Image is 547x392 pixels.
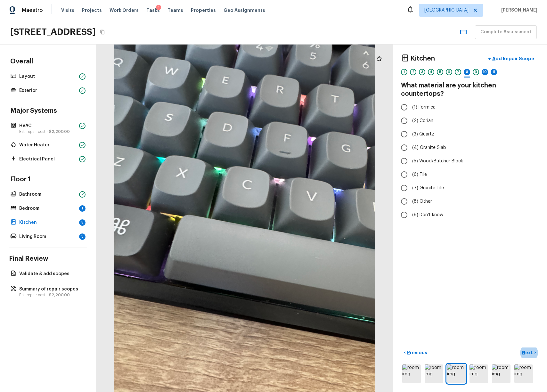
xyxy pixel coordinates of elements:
h4: Kitchen [411,54,435,63]
div: 5 [437,69,443,75]
p: Validate & add scopes [19,271,83,277]
span: Tasks [146,8,160,12]
p: Water Heater [19,142,77,148]
img: room img [402,364,421,383]
p: Kitchen [19,219,77,226]
h4: Final Review [9,255,87,263]
div: 8 [464,69,470,75]
img: room img [469,364,488,383]
p: Bedroom [19,205,77,212]
h2: [STREET_ADDRESS] [10,26,96,38]
img: room img [425,364,443,383]
button: +Add Repair Scope [483,52,539,65]
button: Copy Address [98,28,107,36]
span: $2,200.00 [49,130,70,134]
p: Previous [406,349,427,356]
span: Maestro [22,7,43,13]
h4: Overall [9,57,87,67]
img: room img [447,364,466,383]
p: Next [522,349,534,356]
span: $2,200.00 [49,293,70,297]
p: Exterior [19,87,77,94]
h4: What material are your kitchen countertops? [401,81,539,98]
img: room img [514,364,533,383]
span: (8) Other [412,198,432,205]
div: 7 [455,69,461,75]
span: Properties [191,7,216,13]
img: room img [492,364,510,383]
div: 1 [401,69,407,75]
div: 1 [79,205,86,212]
div: 1 [156,5,161,11]
div: 5 [79,233,86,240]
p: Living Room [19,233,77,240]
p: Layout [19,73,77,80]
button: Next> [519,347,539,358]
span: Geo Assignments [224,7,265,13]
div: 3 [79,219,86,226]
span: (3) Quartz [412,131,434,137]
span: (6) Tile [412,171,427,178]
span: Work Orders [110,7,139,13]
p: Summary of repair scopes [19,286,83,292]
span: (2) Corian [412,118,433,124]
p: Est. repair cost - [19,292,83,298]
div: 9 [473,69,479,75]
span: (4) Granite Slab [412,144,446,151]
div: 6 [446,69,452,75]
span: Teams [167,7,183,13]
div: 2 [410,69,416,75]
span: Visits [61,7,74,13]
p: Add Repair Scope [491,55,534,62]
span: (1) Formica [412,104,436,110]
p: Electrical Panel [19,156,77,162]
p: Est. repair cost - [19,129,77,134]
div: 10 [482,69,488,75]
h4: Major Systems [9,107,87,116]
span: (7) Granite Tile [412,185,444,191]
span: [GEOGRAPHIC_DATA] [424,7,469,13]
span: (9) Don't know [412,212,443,218]
p: Bathroom [19,191,77,198]
span: Projects [82,7,102,13]
div: 11 [491,69,497,75]
div: 4 [428,69,434,75]
span: (5) Wood/Butcher Block [412,158,463,164]
p: HVAC [19,123,77,129]
span: [PERSON_NAME] [499,7,537,13]
button: <Previous [401,347,430,358]
div: 3 [419,69,425,75]
h4: Floor 1 [9,175,87,185]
